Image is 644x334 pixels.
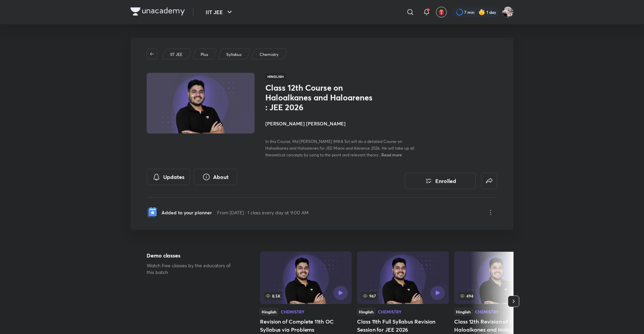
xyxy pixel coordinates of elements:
[162,209,212,216] p: Added to your planner
[378,310,402,314] div: Chemistry
[265,139,414,157] span: In this Course, Md [PERSON_NAME] (MKA Sir) will do a detailed Course on Haloalkanes and Haloarene...
[194,169,237,185] button: About
[281,310,304,314] div: Chemistry
[260,308,278,315] div: Hinglish
[225,52,243,58] a: Syllabus
[265,73,286,80] span: Hinglish
[202,5,238,19] button: IIT JEE
[357,317,449,334] h5: Class 11th Full Syllabus Revision Session for JEE 2026
[147,251,238,260] h5: Demo classes
[130,7,185,16] img: Company Logo
[458,292,475,300] span: 494
[454,308,472,315] div: Hinglish
[436,7,447,18] button: avatar
[259,52,280,58] a: Chemistry
[265,120,416,127] h4: [PERSON_NAME] [PERSON_NAME]
[361,292,377,300] span: 967
[200,52,209,58] a: Plus
[454,317,546,334] h5: Class 12th Revision of Complete Haloalkanes and Haloarenes
[381,152,402,157] span: Read more
[265,83,376,112] h1: Class 12th Course on Haloalkanes and Haloarenes : JEE 2026
[357,308,375,315] div: Hinglish
[502,6,514,18] img: Navin Raj
[147,169,190,185] button: Updates
[226,52,241,58] p: Syllabus
[405,173,476,189] button: Enrolled
[438,9,444,15] img: avatar
[260,317,352,334] h5: Revision of Complete 11th OC Syllabus via Problems
[147,262,238,276] p: Watch free classes by the educators of this batch
[170,52,182,58] p: IIT JEE
[217,209,309,216] p: From [DATE] · 1 class every day at 9:00 AM
[478,9,485,16] img: streak
[169,52,184,58] a: IIT JEE
[260,52,279,58] p: Chemistry
[130,7,185,17] a: Company Logo
[201,52,208,58] p: Plus
[264,292,282,300] span: 8.5K
[146,72,256,134] img: Thumbnail
[481,173,497,189] button: false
